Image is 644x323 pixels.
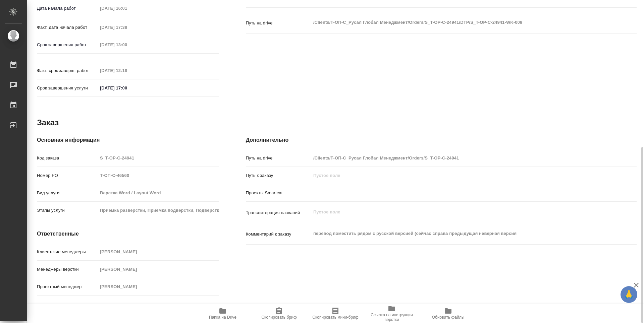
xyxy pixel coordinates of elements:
[37,249,98,255] p: Клиентские менеджеры
[37,207,98,214] p: Этапы услуги
[98,66,156,75] input: Пустое поле
[246,172,311,179] p: Путь к заказу
[37,136,219,144] h4: Основная информация
[37,24,98,31] p: Факт. дата начала работ
[98,171,219,180] input: Пустое поле
[37,85,98,91] p: Срок завершения услуги
[432,315,465,320] span: Обновить файлы
[98,153,219,163] input: Пустое поле
[251,304,307,323] button: Скопировать бриф
[364,304,420,323] button: Ссылка на инструкции верстки
[246,136,637,144] h4: Дополнительно
[209,315,236,320] span: Папка на Drive
[37,5,98,12] p: Дата начала работ
[246,155,311,161] p: Путь на drive
[311,153,604,163] input: Пустое поле
[37,283,98,290] p: Проектный менеджер
[246,231,311,238] p: Комментарий к заказу
[37,266,98,273] p: Менеджеры верстки
[37,117,59,128] h2: Заказ
[246,190,311,196] p: Проекты Smartcat
[261,315,297,320] span: Скопировать бриф
[98,264,219,274] input: Пустое поле
[98,22,156,32] input: Пустое поле
[98,83,156,93] input: ✎ Введи что-нибудь
[311,228,604,239] textarea: перевод поместить рядом с русской версией (сейчас справа предыдущая неверная версия
[98,3,156,13] input: Пустое поле
[98,282,219,292] input: Пустое поле
[311,171,604,180] input: Пустое поле
[37,42,98,48] p: Срок завершения работ
[37,155,98,161] p: Код заказа
[623,287,635,302] span: 🙏
[368,313,416,322] span: Ссылка на инструкции верстки
[37,172,98,179] p: Номер РО
[246,20,311,26] p: Путь на drive
[37,230,219,238] h4: Ответственные
[307,304,364,323] button: Скопировать мини-бриф
[312,315,358,320] span: Скопировать мини-бриф
[621,286,637,303] button: 🙏
[37,190,98,196] p: Вид услуги
[246,209,311,216] p: Транслитерация названий
[98,205,219,215] input: Пустое поле
[311,17,604,28] textarea: /Clients/Т-ОП-С_Русал Глобал Менеджмент/Orders/S_T-OP-C-24941/DTP/S_T-OP-C-24941-WK-009
[98,188,219,198] input: Пустое поле
[98,40,156,50] input: Пустое поле
[195,304,251,323] button: Папка на Drive
[37,67,98,74] p: Факт. срок заверш. работ
[98,247,219,257] input: Пустое поле
[420,304,476,323] button: Обновить файлы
